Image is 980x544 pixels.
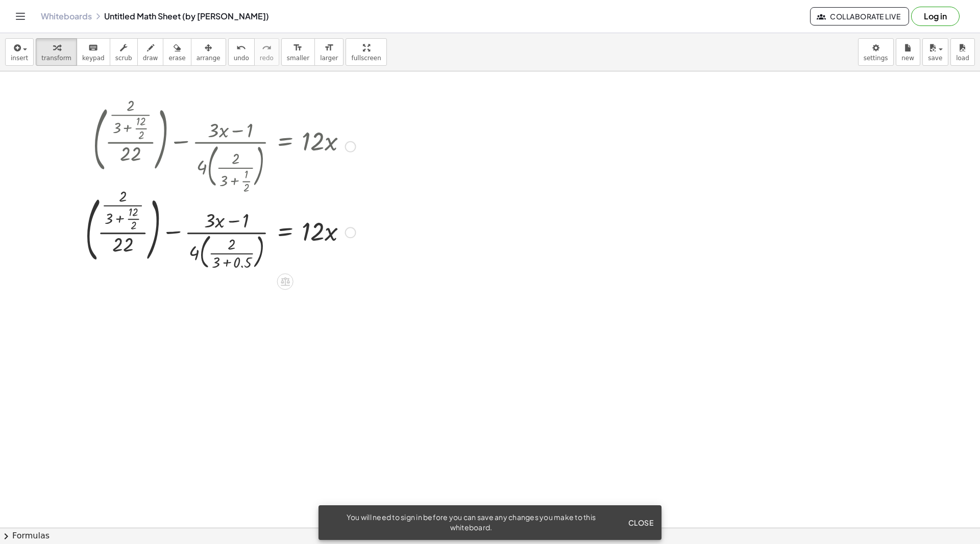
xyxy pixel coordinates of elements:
[624,513,657,532] button: Close
[287,55,309,62] span: smaller
[327,512,616,533] div: You will need to sign in before you can save any changes you make to this whiteboard.
[163,38,191,66] button: erase
[320,55,338,62] span: larger
[950,38,975,66] button: load
[5,38,34,66] button: insert
[281,38,315,66] button: format_sizesmaller
[137,38,164,66] button: draw
[197,55,220,62] span: arrange
[351,55,381,62] span: fullscreen
[11,55,28,62] span: insert
[143,55,158,62] span: draw
[819,12,900,21] span: Collaborate Live
[314,38,344,66] button: format_sizelarger
[110,38,138,66] button: scrub
[346,38,386,66] button: fullscreen
[88,42,98,54] i: keyboard
[77,38,110,66] button: keyboardkeypad
[82,55,105,62] span: keypad
[911,7,960,26] button: Log in
[928,55,942,62] span: save
[896,38,920,66] button: new
[236,42,246,54] i: undo
[324,42,334,54] i: format_size
[168,55,185,62] span: erase
[260,55,274,62] span: redo
[262,42,272,54] i: redo
[12,8,29,24] button: Toggle navigation
[36,38,77,66] button: transform
[191,38,226,66] button: arrange
[293,42,303,54] i: format_size
[228,38,255,66] button: undoundo
[922,38,948,66] button: save
[864,55,888,62] span: settings
[41,55,71,62] span: transform
[901,55,914,62] span: new
[254,38,279,66] button: redoredo
[858,38,894,66] button: settings
[115,55,132,62] span: scrub
[956,55,969,62] span: load
[810,7,909,25] button: Collaborate Live
[234,55,249,62] span: undo
[277,273,293,290] div: Apply the same math to both sides of the equation
[41,11,92,21] a: Whiteboards
[628,518,653,527] span: Close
